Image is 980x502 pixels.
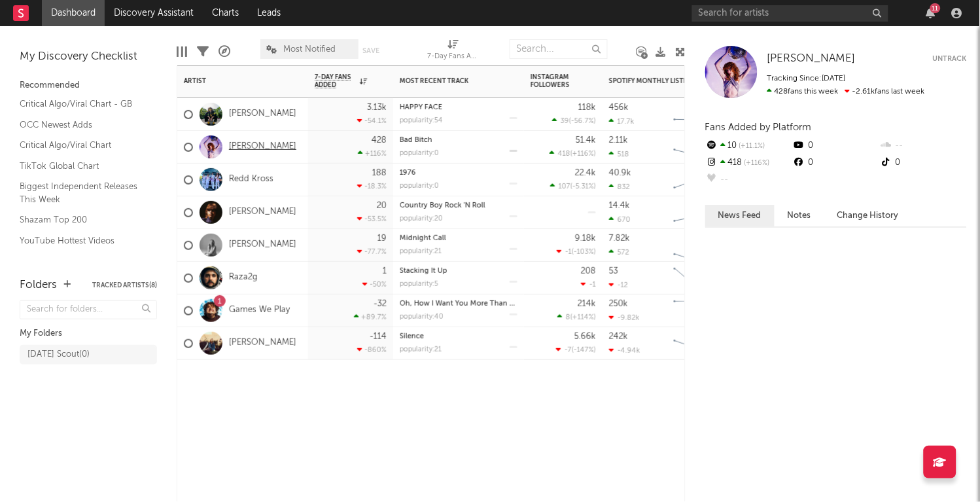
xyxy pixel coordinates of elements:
[229,272,258,283] a: Raza2g
[427,49,480,65] div: 7-Day Fans Added (7-Day Fans Added)
[609,332,628,341] div: 242k
[400,248,442,255] div: popularity: 21
[609,248,629,257] div: 572
[400,170,517,177] div: 1976
[561,118,569,125] span: 39
[609,346,640,355] div: -4.94k
[705,205,775,226] button: News Feed
[184,77,282,85] div: Artist
[933,52,967,65] button: Untrack
[705,154,792,171] div: 418
[668,98,726,131] svg: Chart title
[510,39,608,59] input: Search...
[229,141,296,152] a: [PERSON_NAME]
[705,171,792,188] div: --
[377,234,387,243] div: 19
[354,313,387,321] div: +89.7 %
[229,174,273,185] a: Redd Kross
[775,205,824,226] button: Notes
[20,278,57,293] div: Folders
[767,53,856,64] span: [PERSON_NAME]
[20,138,144,152] a: Critical Algo/Viral Chart
[20,213,144,227] a: Shazam Top 200
[559,183,570,190] span: 107
[400,300,517,308] div: Oh, How I Want You More Than Anything I've Ever Wanted in My Entire Life (Wonderwall)
[315,73,357,89] span: 7-Day Fans Added
[400,333,517,340] div: Silence
[400,202,485,209] a: Country Boy Rock 'N Roll
[575,169,596,177] div: 22.4k
[565,347,572,354] span: -7
[400,170,416,177] a: 1976
[20,179,144,206] a: Biggest Independent Releases This Week
[20,234,144,248] a: YouTube Hottest Videos
[400,77,498,85] div: Most Recent Track
[692,5,888,22] input: Search for artists
[400,333,424,340] a: Silence
[20,49,157,65] div: My Discovery Checklist
[372,136,387,145] div: 428
[383,267,387,276] div: 1
[609,117,635,126] div: 17.7k
[609,136,628,145] div: 2.11k
[609,281,628,289] div: -12
[374,300,387,308] div: -32
[571,118,594,125] span: -56.7 %
[609,215,631,224] div: 670
[880,137,967,154] div: --
[668,327,726,360] svg: Chart title
[377,202,387,210] div: 20
[557,313,596,321] div: ( )
[737,143,765,150] span: +11.1 %
[767,88,839,96] span: 428 fans this week
[400,104,517,111] div: HAPPY FACE
[668,164,726,196] svg: Chart title
[668,196,726,229] svg: Chart title
[357,117,387,125] div: -54.1 %
[880,154,967,171] div: 0
[284,45,336,54] span: Most Notified
[792,137,879,154] div: 0
[558,151,570,158] span: 418
[566,314,570,321] span: 8
[609,234,630,243] div: 7.82k
[550,182,596,190] div: ( )
[574,249,594,256] span: -103 %
[609,300,628,308] div: 250k
[575,234,596,243] div: 9.18k
[400,117,443,124] div: popularity: 54
[705,122,812,132] span: Fans Added by Platform
[219,33,230,71] div: A&R Pipeline
[92,282,157,289] button: Tracked Artists(8)
[743,160,770,167] span: +116 %
[367,103,387,112] div: 3.13k
[578,300,596,308] div: 214k
[20,300,157,319] input: Search for folders...
[767,88,925,96] span: -2.61k fans last week
[531,73,576,89] div: Instagram Followers
[609,267,618,276] div: 53
[400,202,517,209] div: Country Boy Rock 'N Roll
[574,347,594,354] span: -147 %
[400,215,443,223] div: popularity: 20
[578,103,596,112] div: 118k
[557,247,596,256] div: ( )
[177,33,187,71] div: Edit Columns
[20,254,144,268] a: Apple Top 200
[668,131,726,164] svg: Chart title
[20,118,144,132] a: OCC Newest Adds
[20,97,144,111] a: Critical Algo/Viral Chart - GB
[824,205,912,226] button: Change History
[229,109,296,120] a: [PERSON_NAME]
[609,314,640,322] div: -9.82k
[400,183,439,190] div: popularity: 0
[357,346,387,354] div: -860 %
[400,268,517,275] div: Stacking It Up
[400,314,444,321] div: popularity: 40
[370,332,387,341] div: -114
[20,326,157,342] div: My Folders
[930,3,941,13] div: 11
[363,47,380,54] button: Save
[609,150,629,158] div: 518
[926,8,936,18] button: 11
